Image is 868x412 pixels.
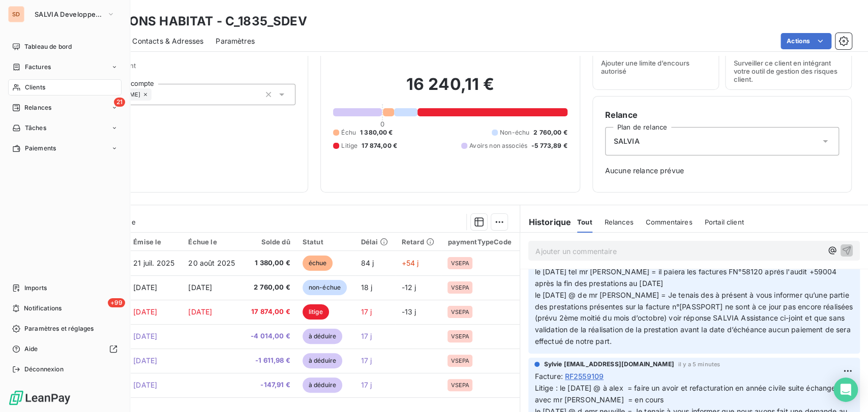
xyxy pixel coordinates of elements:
[188,259,235,267] span: 20 août 2025
[451,309,469,315] span: VSEPA
[303,280,347,295] span: non-échue
[361,307,372,316] span: 17 j
[469,141,527,150] span: Avoirs non associés
[601,59,710,75] span: Ajouter une limite d’encours autorisé
[734,59,843,83] span: Surveiller ce client en intégrant votre outil de gestion des risques client.
[8,341,122,357] a: Aide
[133,259,174,267] span: 21 juil. 2025
[188,283,212,292] span: [DATE]
[133,332,157,340] span: [DATE]
[577,218,592,226] span: Tout
[303,256,333,271] span: échue
[249,356,290,366] span: -1 611,98 €
[520,216,571,228] h6: Historique
[25,62,51,72] span: Factures
[451,358,469,364] span: VSEPA
[402,283,416,292] span: -12 j
[25,144,56,153] span: Paiements
[447,238,514,246] div: paymentTypeCode
[380,120,384,128] span: 0
[533,128,567,137] span: 2 760,00 €
[534,267,855,345] span: le [DATE] tel mr [PERSON_NAME] = il paiera les factures FN°58120 aprés l'audit +59004 après la fi...
[249,282,290,293] span: 2 760,00 €
[133,307,157,316] span: [DATE]
[402,307,416,316] span: -13 j
[303,238,349,246] div: Statut
[24,42,72,51] span: Tableau de bord
[249,380,290,390] span: -147,91 €
[303,377,342,393] span: à déduire
[833,377,858,402] div: Open Intercom Messenger
[133,238,176,246] div: Émise le
[605,218,634,226] span: Relances
[108,298,125,307] span: +99
[8,6,24,22] div: SD
[133,381,157,389] span: [DATE]
[678,361,720,367] span: il y a 5 minutes
[500,128,529,137] span: Non-échu
[361,238,390,246] div: Délai
[249,258,290,268] span: 1 380,00 €
[544,360,674,369] span: Sylvie [EMAIL_ADDRESS][DOMAIN_NAME]
[89,12,307,30] h3: EGLETONS HABITAT - C_1835_SDEV
[249,307,290,317] span: 17 874,00 €
[188,307,212,316] span: [DATE]
[451,333,469,339] span: VSEPA
[24,304,62,313] span: Notifications
[24,283,47,293] span: Imports
[451,382,469,388] span: VSEPA
[188,238,236,246] div: Échue le
[534,371,562,382] span: Facture :
[249,331,290,341] span: -4 014,00 €
[133,356,157,365] span: [DATE]
[614,136,640,146] span: SALVIA
[24,324,94,333] span: Paramètres et réglages
[565,371,604,382] span: RF2559109
[451,260,469,266] span: VSEPA
[605,109,839,121] h6: Relance
[8,390,71,406] img: Logo LeanPay
[361,356,372,365] span: 17 j
[24,365,64,374] span: Déconnexion
[360,128,393,137] span: 1 380,00 €
[152,90,160,99] input: Ajouter une valeur
[781,33,831,49] button: Actions
[303,329,342,344] span: à déduire
[25,123,46,133] span: Tâches
[249,238,290,246] div: Solde dû
[362,141,397,150] span: 17 874,00 €
[402,259,419,267] span: +54 j
[24,344,38,354] span: Aide
[333,74,567,105] h2: 16 240,11 €
[25,83,45,92] span: Clients
[361,259,374,267] span: 84 j
[705,218,744,226] span: Portail client
[303,304,329,320] span: litige
[605,166,839,176] span: Aucune relance prévue
[341,128,356,137] span: Échu
[114,98,125,107] span: 21
[402,238,436,246] div: Retard
[82,61,295,76] span: Propriétés Client
[361,381,372,389] span: 17 j
[132,36,203,46] span: Contacts & Adresses
[341,141,357,150] span: Litige
[24,103,51,112] span: Relances
[35,10,103,18] span: SALVIA Developpement
[361,332,372,340] span: 17 j
[361,283,373,292] span: 18 j
[451,284,469,291] span: VSEPA
[303,353,342,368] span: à déduire
[646,218,693,226] span: Commentaires
[133,283,157,292] span: [DATE]
[531,141,567,150] span: -5 773,89 €
[216,36,255,46] span: Paramètres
